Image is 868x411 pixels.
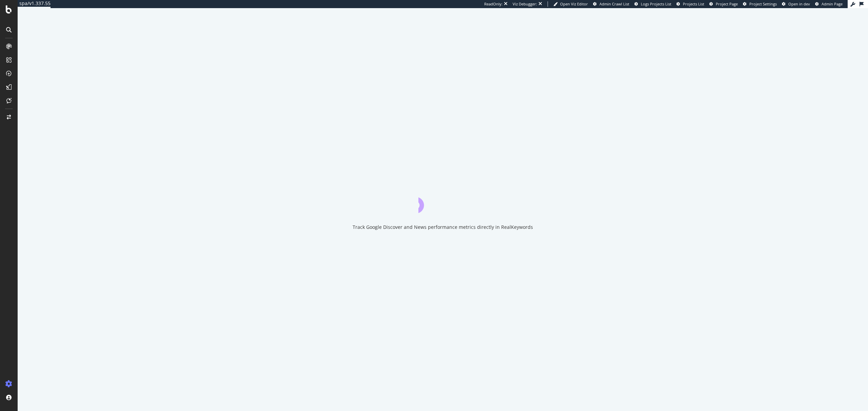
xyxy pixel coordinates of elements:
a: Admin Page [815,1,843,7]
a: Project Settings [743,1,777,7]
span: Project Settings [749,1,777,6]
span: Admin Page [822,1,843,6]
a: Logs Projects List [634,1,671,7]
div: animation [418,189,467,213]
span: Logs Projects List [641,1,671,6]
span: Project Page [716,1,738,6]
div: Track Google Discover and News performance metrics directly in RealKeywords [353,224,533,231]
a: Projects List [676,1,704,7]
span: Open Viz Editor [560,1,588,6]
span: Projects List [683,1,704,6]
a: Project Page [709,1,738,7]
a: Admin Crawl List [593,1,629,7]
div: ReadOnly: [484,1,502,7]
span: Admin Crawl List [599,1,629,6]
span: Open in dev [788,1,810,6]
div: Viz Debugger: [513,1,537,7]
a: Open in dev [782,1,810,7]
a: Open Viz Editor [553,1,588,7]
